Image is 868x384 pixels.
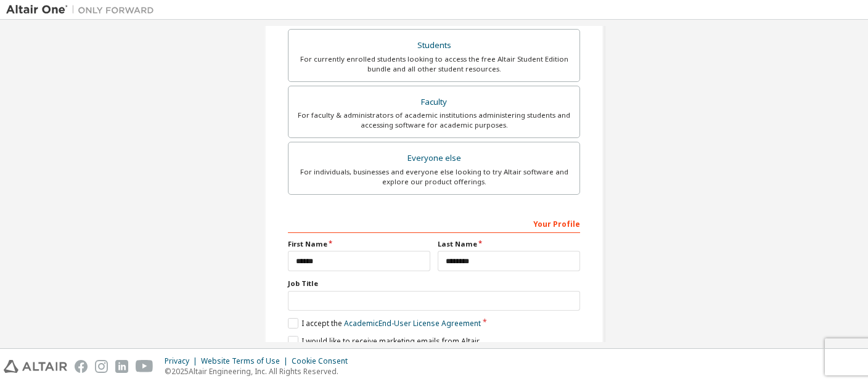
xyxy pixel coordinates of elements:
[115,360,128,373] img: linkedin.svg
[296,94,572,111] div: Faculty
[288,213,580,233] div: Your Profile
[6,4,160,16] img: Altair One
[288,318,481,329] label: I accept the
[296,150,572,167] div: Everyone else
[296,167,572,187] div: For individuals, businesses and everyone else looking to try Altair software and explore our prod...
[95,360,108,373] img: instagram.svg
[292,356,355,366] div: Cookie Consent
[296,54,572,74] div: For currently enrolled students looking to access the free Altair Student Edition bundle and all ...
[136,360,154,373] img: youtube.svg
[438,239,580,249] label: Last Name
[344,318,481,329] a: Academic End-User License Agreement
[296,37,572,54] div: Students
[165,366,355,377] p: © 2025 Altair Engineering, Inc. All Rights Reserved.
[288,239,430,249] label: First Name
[165,356,201,366] div: Privacy
[288,336,480,346] label: I would like to receive marketing emails from Altair
[75,360,88,373] img: facebook.svg
[296,110,572,130] div: For faculty & administrators of academic institutions administering students and accessing softwa...
[288,279,580,288] label: Job Title
[4,360,67,373] img: altair_logo.svg
[201,356,292,366] div: Website Terms of Use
